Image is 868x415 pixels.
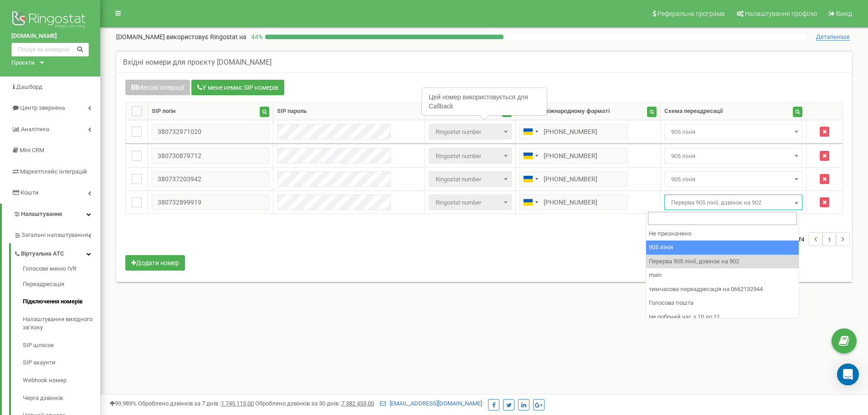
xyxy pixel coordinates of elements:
[247,32,265,41] p: 44 %
[20,168,87,175] span: Маркетплейс інтеграцій
[125,255,185,271] button: Додати номер
[429,148,511,164] span: Ringostat number
[664,107,723,116] div: Схема переадресації
[822,232,836,246] li: 1
[273,102,425,120] th: SIP пароль
[519,195,628,210] input: 050 123 4567
[745,10,817,17] span: Налаштування профілю
[664,171,803,187] span: 905 лінія
[520,149,541,163] div: Telephone country code
[668,173,800,186] span: 905 лінія
[152,107,175,116] div: SIP логін
[191,80,284,95] button: У мене немає SIP номерів
[429,171,511,187] span: Ringostat number
[432,126,508,138] span: Ringostat number
[664,148,803,164] span: 905 лінія
[520,124,541,139] div: Telephone country code
[11,59,35,67] div: Проєкти
[668,196,800,209] span: Перерва 905 лінії, дзвінок на 902
[646,268,799,282] li: main
[166,33,247,41] span: використовує Ringostat на
[664,124,803,139] span: 905 лінія
[125,80,190,95] button: Масові операції
[23,276,100,293] a: Переадресація
[422,88,546,115] div: Цей номер використовується для Callback
[16,83,42,90] span: Дашборд
[646,310,799,324] li: Не робочий час з 10 до 11
[657,10,725,17] span: Реферальна програма
[2,204,100,225] a: Налаштування
[520,172,541,186] div: Telephone country code
[11,43,89,56] input: Пошук за номером
[429,124,511,139] span: Ringostat number
[519,148,628,164] input: 050 123 4567
[20,147,44,154] span: Mini CRM
[816,33,850,41] span: Детальніше
[221,400,254,407] u: 1 745 115,00
[11,9,89,32] img: Ringostat logo
[14,243,100,262] a: Віртуальна АТС
[646,241,799,255] li: 905 лінія
[646,255,799,269] li: Перерва 905 лінії, дзвінок на 902
[123,58,272,67] h5: Вхідні номери для проєкту [DOMAIN_NAME]
[519,124,628,139] input: 050 123 4567
[668,126,800,138] span: 905 лінія
[116,32,247,41] p: [DOMAIN_NAME]
[23,311,100,337] a: Налаштування вихідного зв’язку
[646,282,799,297] li: тимчасова переадресація на 0662132944
[23,337,100,354] a: SIP шлюзи
[11,32,89,41] a: [DOMAIN_NAME]
[519,107,610,116] div: Номер у міжнародному форматі
[836,10,852,17] span: Вихід
[520,195,541,210] div: Telephone country code
[21,231,88,240] span: Загальні налаштування
[138,400,254,407] span: Оброблено дзвінків за 7 днів :
[668,150,800,163] span: 905 лінія
[341,400,374,407] u: 7 382 453,00
[432,196,508,209] span: Ringostat number
[519,171,628,187] input: 050 123 4567
[646,227,799,241] li: Не призначено
[787,223,850,255] nav: ...
[432,173,508,186] span: Ringostat number
[20,104,65,111] span: Центр звернень
[21,250,64,258] span: Віртуальна АТС
[837,364,859,385] div: Open Intercom Messenger
[21,210,62,217] span: Налаштування
[646,296,799,310] li: Голосова пошта
[664,195,803,210] span: Перерва 905 лінії, дзвінок на 902
[432,150,508,163] span: Ringostat number
[429,195,511,210] span: Ringostat number
[23,372,100,389] a: Webhook номер
[23,354,100,372] a: SIP акаунти
[23,293,100,311] a: Підключення номерів
[14,225,100,243] a: Загальні налаштування
[255,400,374,407] span: Оброблено дзвінків за 30 днів :
[21,189,39,196] span: Кошти
[23,389,100,407] a: Черга дзвінків
[380,400,482,407] a: [EMAIL_ADDRESS][DOMAIN_NAME]
[23,265,100,276] a: Голосове меню IVR
[109,400,137,407] span: 99,989%
[21,126,49,133] span: Аналiтика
